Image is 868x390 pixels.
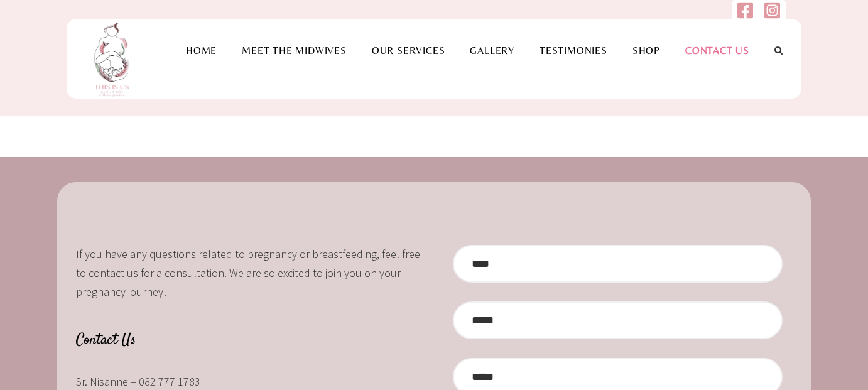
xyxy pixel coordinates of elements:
[76,245,425,301] p: If you have any questions related to pregnancy or breastfeeding, feel free to contact us for a co...
[85,19,142,99] img: This is us practice
[737,1,753,19] img: facebook-square.svg
[173,45,229,57] a: Home
[359,45,458,57] a: Our Services
[764,8,780,23] a: Follow us on Instagram
[527,45,620,57] a: Testimonies
[764,1,780,19] img: instagram-square.svg
[673,45,762,57] a: Contact Us
[229,45,359,57] a: Meet the Midwives
[76,330,425,351] h4: Contact Us
[457,45,527,57] a: Gallery
[620,45,673,57] a: Shop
